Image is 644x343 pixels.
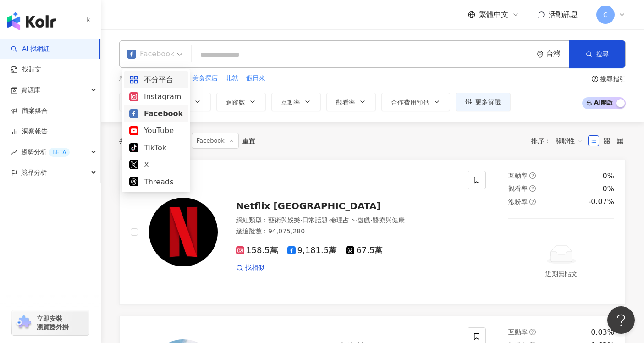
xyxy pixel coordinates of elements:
[246,73,266,83] button: 假日來
[588,197,614,207] div: -0.07%
[391,99,429,106] span: 合作費用預估
[15,315,33,330] img: chrome extension
[225,73,239,83] button: 北就
[11,65,41,74] a: 找貼文
[529,172,536,179] span: question-circle
[300,216,302,224] span: ·
[596,50,609,58] span: 搜尋
[336,99,355,106] span: 觀看率
[531,133,588,148] div: 排序：
[236,246,278,255] span: 158.5萬
[373,216,405,224] span: 醫療與健康
[129,125,183,136] div: YouTube
[346,246,383,255] span: 67.5萬
[11,149,17,155] span: rise
[129,142,183,154] div: TikTok
[236,200,381,211] span: Netflix [GEOGRAPHIC_DATA]
[456,93,511,111] button: 更多篩選
[508,185,528,192] span: 觀看率
[569,40,625,68] button: 搜尋
[37,315,69,331] span: 立即安裝 瀏覽器外掛
[226,74,238,83] span: 北就
[245,263,264,272] span: 找相似
[268,216,300,224] span: 藝術與娛樂
[545,269,578,279] div: 近期無貼文
[370,216,372,224] span: ·
[271,93,321,111] button: 互動率
[129,159,183,171] div: X
[12,310,89,335] a: chrome extension立即安裝 瀏覽器外掛
[302,216,328,224] span: 日常話題
[281,99,300,106] span: 互動率
[21,162,47,183] span: 競品分析
[11,44,50,54] a: searchAI 找網紅
[603,171,614,181] div: 0%
[546,50,569,58] div: 台灣
[119,137,162,144] div: 共 筆
[592,76,598,82] span: question-circle
[119,93,162,111] button: 類型
[537,51,544,58] span: environment
[236,227,457,236] div: 總追蹤數 ： 94,075,280
[119,160,626,305] a: KOL AvatarNetflix [GEOGRAPHIC_DATA]網紅類型：藝術與娛樂·日常話題·命理占卜·遊戲·醫療與健康總追蹤數：94,075,280158.5萬9,181.5萬67.5...
[236,263,264,272] a: 找相似
[216,93,266,111] button: 追蹤數
[479,10,508,20] span: 繁體中文
[129,91,183,102] div: Instagram
[129,108,183,119] div: Facebook
[21,142,70,162] span: 趨勢分析
[192,133,239,149] span: Facebook
[603,184,614,194] div: 0%
[508,328,528,336] span: 互動率
[7,12,56,30] img: logo
[246,74,265,83] span: 假日來
[149,198,218,266] img: KOL Avatar
[326,93,376,111] button: 觀看率
[356,216,358,224] span: ·
[508,198,528,205] span: 漲粉率
[330,216,356,224] span: 命理占卜
[242,137,255,144] div: 重置
[129,176,183,188] div: Threads
[529,199,536,205] span: question-circle
[358,216,370,224] span: 遊戲
[603,10,608,20] span: C
[475,98,501,105] span: 更多篩選
[508,172,528,179] span: 互動率
[236,216,457,225] div: 網紅類型 ：
[11,106,48,116] a: 商案媒合
[49,148,70,157] div: BETA
[119,74,164,83] span: 您可能感興趣：
[21,80,40,100] span: 資源庫
[328,216,330,224] span: ·
[591,327,614,337] div: 0.03%
[381,93,450,111] button: 合作費用預估
[11,127,48,136] a: 洞察報告
[607,306,635,334] iframe: Help Scout Beacon - Open
[192,73,218,83] button: 美食探店
[127,47,174,61] div: Facebook
[549,10,578,19] span: 活動訊息
[226,99,245,106] span: 追蹤數
[529,185,536,192] span: question-circle
[129,75,138,84] span: appstore
[192,74,218,83] span: 美食探店
[556,133,583,148] span: 關聯性
[129,74,183,85] div: 不分平台
[287,246,337,255] span: 9,181.5萬
[529,329,536,335] span: question-circle
[600,75,626,83] div: 搜尋指引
